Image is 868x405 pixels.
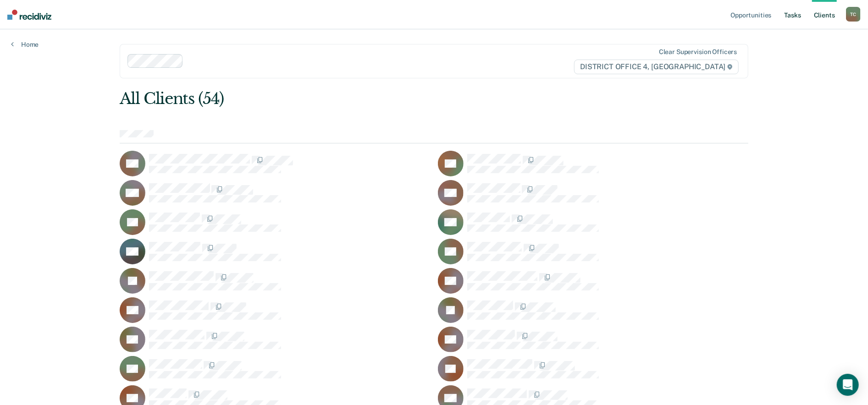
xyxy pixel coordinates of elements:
div: All Clients (54) [120,89,623,108]
button: TC [846,7,861,22]
div: T C [846,7,861,22]
img: Recidiviz [7,10,51,20]
div: Open Intercom Messenger [837,374,859,396]
span: DISTRICT OFFICE 4, [GEOGRAPHIC_DATA] [574,60,739,74]
a: Home [11,40,39,49]
div: Clear supervision officers [659,48,737,56]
